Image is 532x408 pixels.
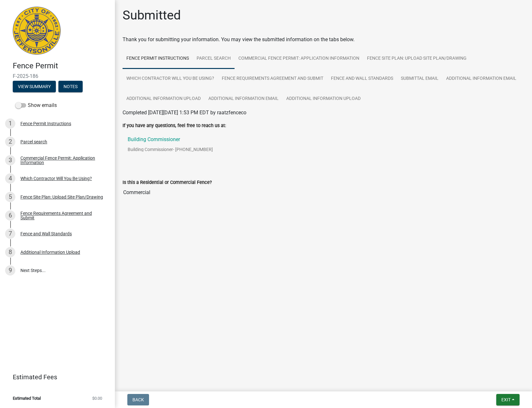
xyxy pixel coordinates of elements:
a: Additional Information Upload [123,89,205,109]
a: Submittal Email [397,69,442,89]
label: Is this a Residential or Commercial Fence? [123,180,212,185]
a: Additional Information Email [442,69,520,89]
div: 4 [5,173,15,184]
div: Fence and Wall Standards [20,231,72,236]
button: Back [127,394,149,405]
wm-modal-confirm: Notes [58,84,83,89]
a: Parcel search [193,49,235,69]
span: - [PHONE_NUMBER] [173,147,213,152]
span: Back [132,397,144,402]
span: Completed [DATE][DATE] 1:53 PM EDT by raatzfenceco [123,110,246,116]
h1: Submitted [123,8,181,23]
div: 7 [5,229,15,239]
div: 2 [5,137,15,147]
a: Additional Information Upload [282,89,364,109]
div: Thank you for submitting your information. You may view the submitted information on the tabs below. [123,36,524,43]
label: If you have any questions, feel free to reach us at: [123,124,226,128]
div: 3 [5,155,15,165]
a: Fence Requirements Agreement and Submit [218,69,327,89]
div: 6 [5,210,15,221]
a: Building CommissionerBuilding Commissioner- [PHONE_NUMBER] [123,132,524,162]
div: Additional Information Upload [20,250,80,254]
button: Exit [496,394,520,405]
h4: Fence Permit [13,61,110,71]
p: Building Commissioner [128,137,213,142]
label: Show emails [15,102,57,109]
div: Fence Site Plan: Upload Site Plan/Drawing [20,195,103,199]
div: Which Contractor Will You Be Using? [20,176,92,181]
div: 8 [5,247,15,257]
button: Notes [58,81,83,92]
a: Commercial Fence Permit: Application Information [235,49,363,69]
div: 1 [5,118,15,129]
div: 5 [5,192,15,202]
a: Fence and Wall Standards [327,69,397,89]
img: City of Jeffersonville, Indiana [13,7,61,55]
a: Additional Information Email [205,89,282,109]
span: $0.00 [92,396,102,400]
a: Estimated Fees [5,371,105,383]
div: Fence Requirements Agreement and Submit [20,211,105,220]
span: Estimated Total [13,396,41,400]
a: Fence Permit Instructions [123,49,193,69]
a: Which Contractor Will You Be Using? [123,69,218,89]
div: Commercial Fence Permit: Application Information [20,156,105,165]
p: Building Commissioner [128,147,223,152]
wm-modal-confirm: Summary [13,84,56,89]
div: Parcel search [20,140,47,144]
div: 9 [5,265,15,276]
span: Exit [501,397,511,402]
button: View Summary [13,81,56,92]
span: F-2025-186 [13,73,102,79]
a: Fence Site Plan: Upload Site Plan/Drawing [363,49,470,69]
div: Fence Permit Instructions [20,121,71,126]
